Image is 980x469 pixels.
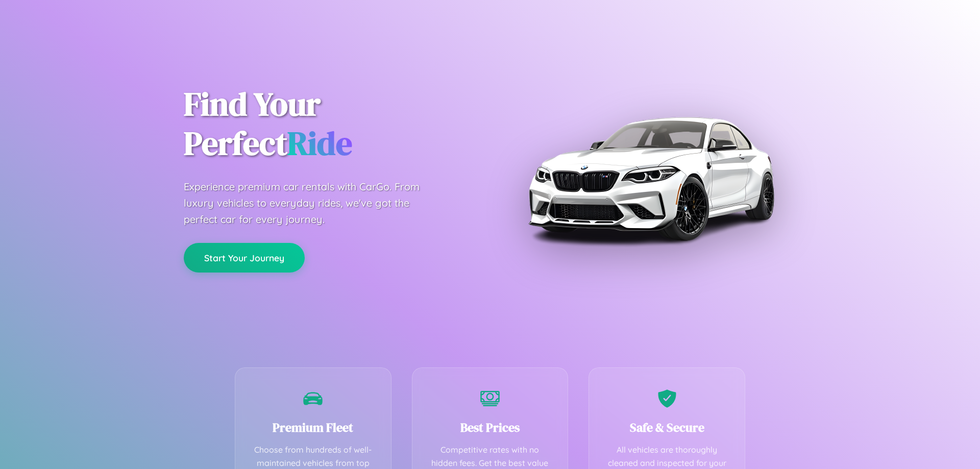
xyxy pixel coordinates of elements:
[184,243,305,273] button: Start Your Journey
[251,419,376,436] h3: Premium Fleet
[184,179,439,228] p: Experience premium car rentals with CarGo. From luxury vehicles to everyday rides, we've got the ...
[287,121,352,165] span: Ride
[184,85,475,163] h1: Find Your Perfect
[604,419,729,436] h3: Safe & Secure
[523,51,778,306] img: Premium BMW car rental vehicle
[428,419,553,436] h3: Best Prices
